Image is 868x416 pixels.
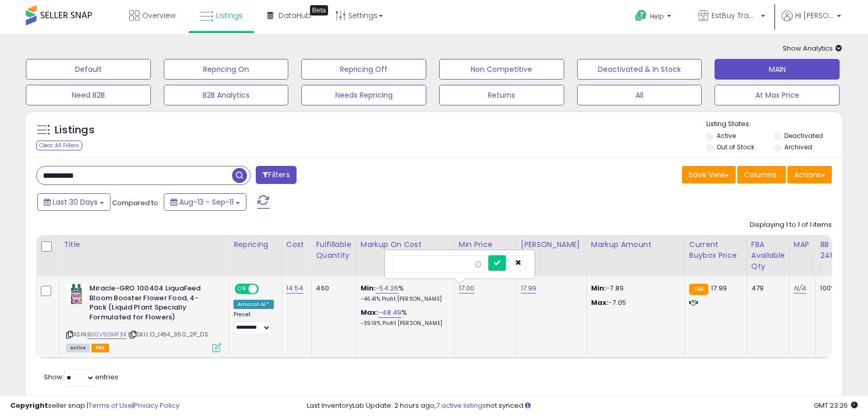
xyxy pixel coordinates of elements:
[795,10,834,21] span: Hi [PERSON_NAME]
[751,284,781,293] div: 479
[378,307,401,318] a: -48.49
[128,330,208,338] span: | SKU: O_1454_360_2P_DS
[66,284,221,351] div: ASIN:
[784,143,812,151] label: Archived
[782,10,841,34] a: Hi [PERSON_NAME]
[715,85,840,105] button: At Max Price
[87,330,127,339] a: B00V90MF3K
[26,59,151,80] button: Default
[750,220,832,230] div: Displaying 1 to 1 of 1 items
[794,239,811,250] div: MAP
[682,166,736,183] button: Save View
[689,284,708,295] small: FBA
[787,166,832,183] button: Actions
[91,344,109,352] span: FBA
[112,198,160,208] span: Compared to:
[316,284,348,293] div: 460
[591,284,677,293] p: -7.89
[820,284,854,293] div: 100%
[784,131,823,140] label: Deactivated
[316,239,351,261] div: Fulfillable Quantity
[744,170,777,180] span: Columns
[361,284,446,303] div: %
[591,283,607,293] strong: Min:
[256,166,296,184] button: Filters
[301,85,426,105] button: Needs Repricing
[715,59,840,80] button: MAIN
[361,283,376,293] b: Min:
[737,166,786,183] button: Columns
[376,283,398,294] a: -54.26
[234,239,277,250] div: Repricing
[164,85,289,105] button: B2B Analytics
[820,239,858,261] div: BB Share 24h.
[591,298,609,307] strong: Max:
[783,43,842,53] span: Show Analytics
[521,239,582,250] div: [PERSON_NAME]
[37,193,111,211] button: Last 30 Days
[706,119,842,129] p: Listing States:
[591,298,677,307] p: -7.05
[794,283,806,294] a: N/A
[650,12,664,21] span: Help
[66,284,87,304] img: 513XKwwYKrL._SL40_.jpg
[634,9,647,22] i: Get Help
[53,197,98,207] span: Last 30 Days
[717,143,754,151] label: Out of Stock
[307,401,858,411] div: Last InventoryLab Update: 2 hours ago, not synced.
[717,131,736,140] label: Active
[286,239,307,250] div: Cost
[142,10,176,21] span: Overview
[286,283,304,294] a: 14.54
[64,239,225,250] div: Title
[577,85,702,105] button: All
[216,10,243,21] span: Listings
[310,5,328,16] div: Tooltip anchor
[751,239,785,272] div: FBA Available Qty
[44,372,118,382] span: Show: entries
[26,85,151,105] button: Need B2B
[234,311,274,334] div: Preset:
[711,10,758,21] span: EstBuy Trading
[234,300,274,309] div: Amazon AI *
[164,59,289,80] button: Repricing On
[361,308,446,327] div: %
[36,141,82,150] div: Clear All Filters
[257,285,274,294] span: OFF
[361,296,446,303] p: -46.41% Profit [PERSON_NAME]
[439,59,564,80] button: Non Competitive
[459,283,475,294] a: 17.00
[439,85,564,105] button: Returns
[689,239,742,261] div: Current Buybox Price
[278,10,311,21] span: DataHub
[301,59,426,80] button: Repricing Off
[66,344,90,352] span: All listings currently available for purchase on Amazon
[361,239,450,250] div: Markup on Cost
[814,400,858,410] span: 2025-10-12 23:26 GMT
[361,307,379,317] b: Max:
[88,400,132,410] a: Terms of Use
[356,235,454,276] th: The percentage added to the cost of goods (COGS) that forms the calculator for Min & Max prices.
[89,284,215,325] b: Miracle-GRO 100404 LiquaFeed Bloom Booster Flower Food, 4-Pack (Liquid Plant Specially Formulated...
[436,400,486,410] a: 7 active listings
[236,285,249,294] span: ON
[459,239,512,250] div: Min Price
[521,283,537,294] a: 17.99
[10,400,48,410] strong: Copyright
[55,123,95,137] h5: Listings
[711,283,727,293] span: 17.99
[361,320,446,327] p: -39.19% Profit [PERSON_NAME]
[164,193,246,211] button: Aug-13 - Sep-11
[591,239,680,250] div: Markup Amount
[179,197,234,207] span: Aug-13 - Sep-11
[10,401,179,411] div: seller snap | |
[577,59,702,80] button: Deactivated & In Stock
[627,2,681,34] a: Help
[134,400,179,410] a: Privacy Policy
